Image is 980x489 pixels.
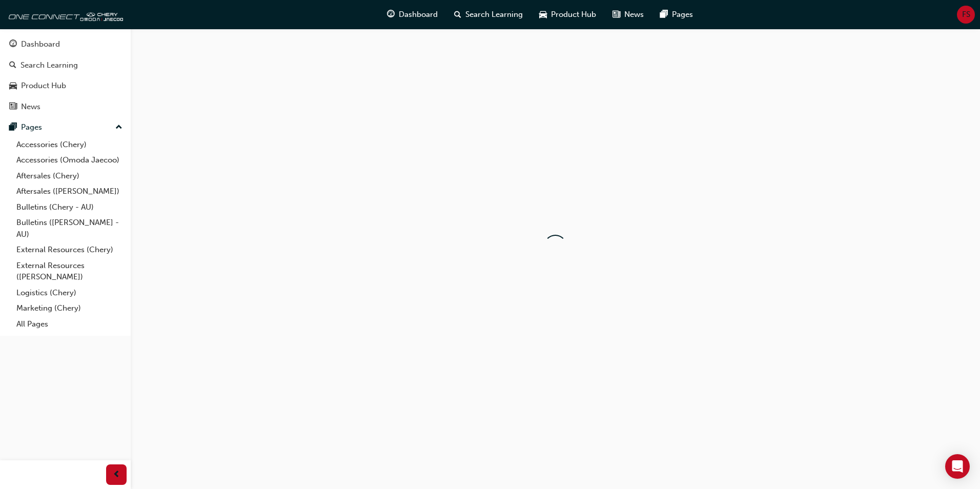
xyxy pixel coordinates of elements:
[399,9,438,21] span: Dashboard
[624,9,644,21] span: News
[652,4,701,25] a: pages-iconPages
[945,454,970,479] div: Open Intercom Messenger
[12,242,127,258] a: External Resources (Chery)
[4,56,127,75] a: Search Learning
[4,97,127,116] a: News
[465,9,523,21] span: Search Learning
[551,9,596,21] span: Product Hub
[21,80,66,92] div: Product Hub
[4,118,127,137] button: Pages
[9,40,17,49] span: guage-icon
[12,316,127,332] a: All Pages
[12,300,127,316] a: Marketing (Chery)
[962,9,970,21] span: FS
[12,152,127,168] a: Accessories (Omoda Jaecoo)
[9,123,17,132] span: pages-icon
[9,103,17,112] span: news-icon
[604,4,652,25] a: news-iconNews
[4,35,127,54] a: Dashboard
[660,8,668,21] span: pages-icon
[9,61,16,70] span: search-icon
[672,9,693,21] span: Pages
[4,33,127,118] button: DashboardSearch LearningProduct HubNews
[113,468,120,481] span: prev-icon
[387,8,395,21] span: guage-icon
[531,4,604,25] a: car-iconProduct Hub
[446,4,531,25] a: search-iconSearch Learning
[21,101,40,113] div: News
[21,121,42,133] div: Pages
[115,121,122,134] span: up-icon
[539,8,547,21] span: car-icon
[5,4,123,25] img: oneconnect
[4,76,127,95] a: Product Hub
[12,215,127,242] a: Bulletins ([PERSON_NAME] - AU)
[12,168,127,184] a: Aftersales (Chery)
[612,8,620,21] span: news-icon
[379,4,446,25] a: guage-iconDashboard
[957,6,975,24] button: FS
[12,184,127,199] a: Aftersales ([PERSON_NAME])
[12,285,127,301] a: Logistics (Chery)
[12,199,127,215] a: Bulletins (Chery - AU)
[9,81,17,91] span: car-icon
[12,258,127,285] a: External Resources ([PERSON_NAME])
[12,137,127,153] a: Accessories (Chery)
[21,38,60,50] div: Dashboard
[454,8,461,21] span: search-icon
[21,59,78,71] div: Search Learning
